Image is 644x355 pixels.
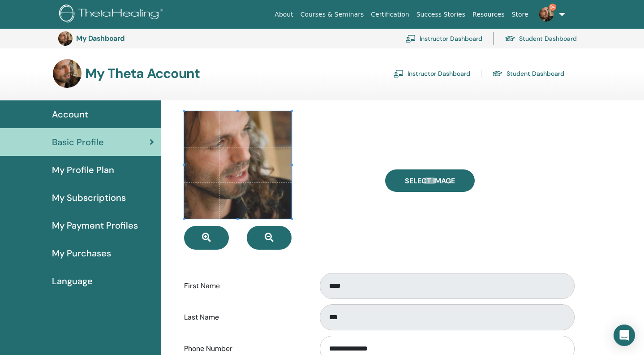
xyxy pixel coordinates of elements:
[52,247,111,260] span: My Purchases
[52,191,126,204] span: My Subscriptions
[52,108,88,121] span: Account
[52,135,104,149] span: Basic Profile
[393,69,404,78] img: chalkboard-teacher.svg
[85,65,200,82] h3: My Theta Account
[424,177,436,184] input: Select Image
[614,325,635,346] div: Open Intercom Messenger
[52,274,93,288] span: Language
[367,6,412,23] a: Certification
[177,277,311,294] label: First Name
[505,35,515,43] img: graduation-cap.svg
[53,59,82,88] img: default.jpg
[59,4,166,25] img: logo.png
[58,31,73,46] img: default.jpg
[492,66,564,81] a: Student Dashboard
[177,309,311,326] label: Last Name
[405,35,416,43] img: chalkboard-teacher.svg
[492,70,503,78] img: graduation-cap.svg
[271,6,296,23] a: About
[52,163,114,177] span: My Profile Plan
[508,6,532,23] a: Store
[52,219,138,232] span: My Payment Profiles
[549,4,556,11] span: 9+
[469,6,508,23] a: Resources
[413,6,469,23] a: Success Stories
[405,29,482,48] a: Instructor Dashboard
[76,34,166,43] h3: My Dashboard
[405,176,455,186] span: Select Image
[297,6,368,23] a: Courses & Seminars
[539,7,554,22] img: default.jpg
[505,29,577,48] a: Student Dashboard
[393,66,470,81] a: Instructor Dashboard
